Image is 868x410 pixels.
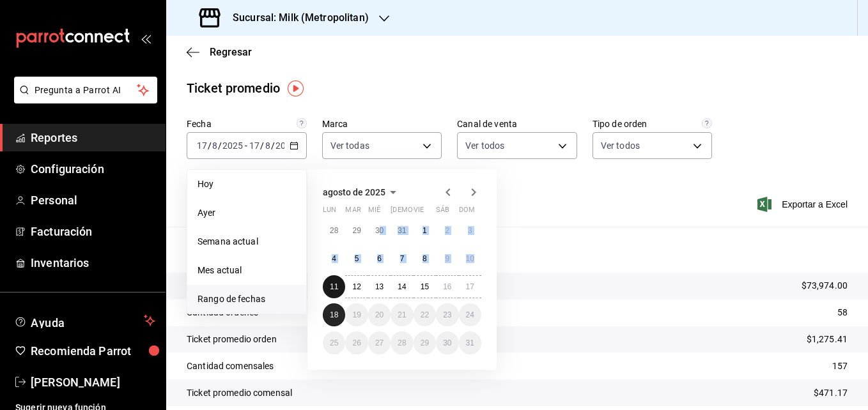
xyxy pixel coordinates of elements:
[459,219,481,242] button: 3 de agosto de 2025
[377,254,382,263] abbr: 6 de agosto de 2025
[391,206,466,219] abbr: jueves
[760,197,848,212] span: Exportar a Excel
[218,140,222,151] span: /
[436,303,458,326] button: 23 de agosto de 2025
[832,360,848,373] p: 157
[198,292,296,306] span: Rango de fechas
[375,282,384,291] abbr: 13 de agosto de 2025
[249,140,260,151] input: --
[421,338,429,347] abbr: 29 de agosto de 2025
[466,338,474,347] abbr: 31 de agosto de 2025
[31,313,139,328] span: Ayuda
[198,206,296,220] span: Ayer
[187,333,277,346] p: Ticket promedio orden
[323,219,345,242] button: 28 de julio de 2025
[837,306,848,319] p: 58
[187,119,307,128] label: Fecha
[436,219,458,242] button: 2 de agosto de 2025
[459,275,481,298] button: 17 de agosto de 2025
[323,187,385,197] span: agosto de 2025
[330,310,338,319] abbr: 18 de agosto de 2025
[421,310,429,319] abbr: 22 de agosto de 2025
[391,247,413,270] button: 7 de agosto de 2025
[288,80,304,96] button: Tooltip marker
[198,235,296,248] span: Semana actual
[355,254,359,263] abbr: 5 de agosto de 2025
[702,118,712,128] svg: Todas las órdenes contabilizan 1 comensal a excepción de órdenes de mesa con comensales obligator...
[330,139,369,152] span: Ver todas
[352,338,360,347] abbr: 26 de agosto de 2025
[421,282,429,291] abbr: 15 de agosto de 2025
[368,219,391,242] button: 30 de julio de 2025
[422,254,427,263] abbr: 8 de agosto de 2025
[323,331,345,354] button: 25 de agosto de 2025
[443,338,451,347] abbr: 30 de agosto de 2025
[391,331,413,354] button: 28 de agosto de 2025
[368,303,391,326] button: 20 de agosto de 2025
[459,247,481,270] button: 10 de agosto de 2025
[322,119,442,128] label: Marca
[265,140,271,151] input: --
[345,206,360,219] abbr: martes
[375,310,384,319] abbr: 20 de agosto de 2025
[375,226,384,235] abbr: 30 de julio de 2025
[391,275,413,298] button: 14 de agosto de 2025
[141,33,151,43] button: open_drawer_menu
[260,140,264,151] span: /
[212,140,218,151] input: --
[352,226,360,235] abbr: 29 de julio de 2025
[352,282,360,291] abbr: 12 de agosto de 2025
[414,219,436,242] button: 1 de agosto de 2025
[400,254,405,263] abbr: 7 de agosto de 2025
[9,93,157,106] a: Pregunta a Parrot AI
[31,342,155,360] span: Recomienda Parrot
[466,282,474,291] abbr: 17 de agosto de 2025
[31,129,155,146] span: Reportes
[459,206,475,219] abbr: domingo
[466,254,474,263] abbr: 10 de agosto de 2025
[368,331,391,354] button: 27 de agosto de 2025
[187,386,292,400] p: Ticket promedio comensal
[345,331,368,354] button: 26 de agosto de 2025
[275,140,297,151] input: ----
[345,275,368,298] button: 12 de agosto de 2025
[443,282,451,291] abbr: 16 de agosto de 2025
[323,303,345,326] button: 18 de agosto de 2025
[198,178,296,191] span: Hoy
[332,254,336,263] abbr: 4 de agosto de 2025
[208,140,212,151] span: /
[35,84,137,97] span: Pregunta a Parrot AI
[196,140,208,151] input: --
[814,386,848,400] p: $471.17
[802,279,848,292] p: $73,974.00
[593,119,713,128] label: Tipo de orden
[457,119,577,128] label: Canal de venta
[31,254,155,271] span: Inventarios
[436,275,458,298] button: 16 de agosto de 2025
[445,226,449,235] abbr: 2 de agosto de 2025
[271,140,275,151] span: /
[31,374,155,391] span: [PERSON_NAME]
[330,338,338,347] abbr: 25 de agosto de 2025
[187,79,280,98] div: Ticket promedio
[323,206,336,219] abbr: lunes
[375,338,384,347] abbr: 27 de agosto de 2025
[323,247,345,270] button: 4 de agosto de 2025
[345,247,368,270] button: 5 de agosto de 2025
[345,219,368,242] button: 29 de julio de 2025
[398,338,406,347] abbr: 28 de agosto de 2025
[459,303,481,326] button: 24 de agosto de 2025
[468,226,472,235] abbr: 3 de agosto de 2025
[14,77,157,103] button: Pregunta a Parrot AI
[323,185,401,200] button: agosto de 2025
[436,206,449,219] abbr: sábado
[368,247,391,270] button: 6 de agosto de 2025
[391,219,413,242] button: 31 de julio de 2025
[414,247,436,270] button: 8 de agosto de 2025
[398,226,406,235] abbr: 31 de julio de 2025
[31,160,155,178] span: Configuración
[187,360,274,373] p: Cantidad comensales
[443,310,451,319] abbr: 23 de agosto de 2025
[297,118,307,128] svg: Información delimitada a máximo 62 días.
[330,282,338,291] abbr: 11 de agosto de 2025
